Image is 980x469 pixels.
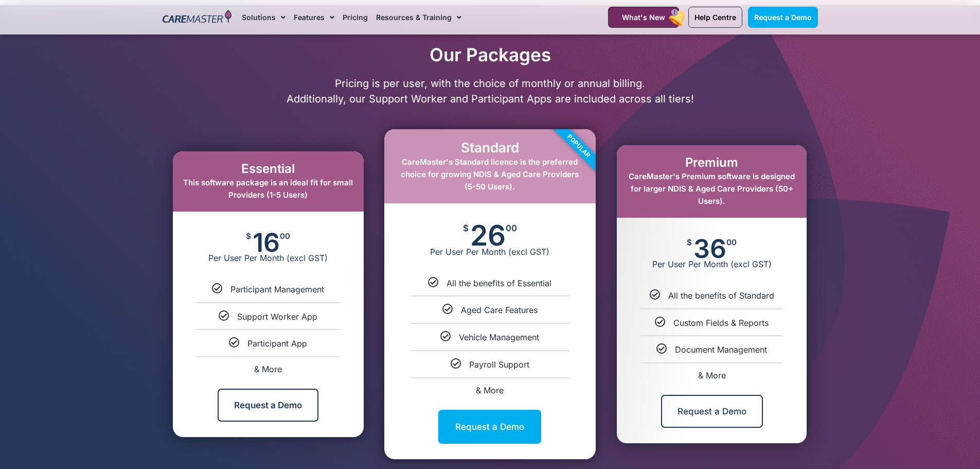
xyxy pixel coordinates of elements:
[520,88,637,205] div: Popular
[608,7,679,28] a: What's New
[673,318,769,328] span: Custom Fields & Reports
[754,13,812,22] span: Request a Demo
[622,13,665,22] span: What's New
[218,389,318,422] a: Request a Demo
[629,171,795,206] span: CareMaster's Premium software is designed for larger NDIS & Aged Care Providers (50+ Users).
[470,224,506,247] span: 26
[693,238,726,259] span: 36
[173,253,364,263] span: Per User Per Month (excl GST)
[459,332,539,342] span: Vehicle Management
[280,232,290,240] span: 00
[506,224,517,233] span: 00
[661,395,763,428] a: Request a Demo
[469,359,529,370] span: Payroll Support
[463,224,469,233] span: $
[237,311,317,322] span: Support Worker App
[157,44,823,65] h2: Our Packages
[447,278,551,288] span: All the benefits of Essential
[183,178,353,200] span: This software package is an ideal fit for small Providers (1-5 Users)
[230,284,324,294] span: Participant Management
[726,238,737,246] span: 00
[617,259,807,269] span: Per User Per Month (excl GST)
[163,10,232,25] img: CareMaster Logo
[384,247,596,257] span: Per User Per Month (excl GST)
[694,13,736,22] span: Help Centre
[253,232,280,253] span: 16
[246,232,251,240] span: $
[438,410,541,444] a: Request a Demo
[254,364,282,374] span: & More
[401,157,579,192] span: CareMaster's Standard licence is the preferred choice for growing NDIS & Aged Care Providers (5-5...
[183,162,353,177] h2: Essential
[668,290,774,301] span: All the benefits of Standard
[157,76,823,107] p: Pricing is per user, with the choice of monthly or annual billing. Additionally, our Support Work...
[395,140,585,155] h2: Standard
[247,338,307,349] span: Participant App
[675,344,767,355] span: Document Management
[687,238,692,246] span: $
[688,7,742,28] a: Help Centre
[461,305,538,315] span: Aged Care Features
[698,370,726,380] span: & More
[748,7,818,28] a: Request a Demo
[627,155,796,170] h2: Premium
[476,385,504,395] span: & More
